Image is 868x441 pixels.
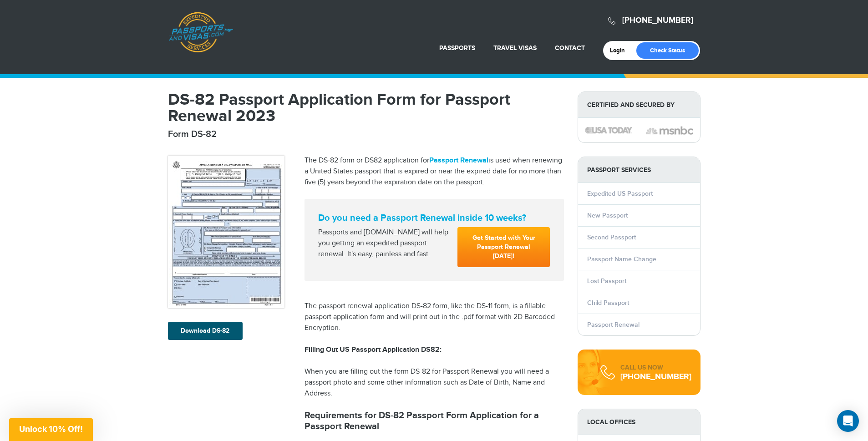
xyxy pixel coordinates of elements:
strong: Do you need a Passport Renewal inside 10 weeks? [318,213,550,223]
strong: PASSPORT SERVICES [578,157,700,183]
a: Child Passport [587,299,629,307]
strong: LOCAL OFFICES [578,409,700,435]
a: Passport Name Change [587,255,656,263]
a: Expedited US Passport [587,190,653,198]
p: The passport renewal application DS-82 form, like the DS-11 form, is a fillable passport applicat... [305,301,564,334]
a: Passports & [DOMAIN_NAME] [168,12,233,53]
h2: Form DS-82 [168,129,564,140]
img: image description [646,125,693,136]
a: Second Passport [587,233,636,241]
div: Unlock 10% Off! [9,418,93,441]
a: Check Status [636,42,699,59]
a: [PHONE_NUMBER] [622,15,693,25]
strong: Filling Out US Passport Application DS82: [305,345,442,354]
a: Contact [555,44,585,52]
img: image description [585,127,632,133]
a: Download DS-82 [168,322,243,340]
p: When you are filling out the form DS-82 for Passport Renewal you will need a passport photo and s... [305,366,564,399]
a: New Passport [587,212,628,219]
iframe: Customer reviews powered by Trustpilot [305,281,564,290]
img: DS-82 [168,156,284,308]
span: Unlock 10% Off! [19,424,83,434]
a: Passport Renewal [587,321,640,329]
h1: DS-82 Passport Application Form for Passport Renewal 2023 [168,91,564,124]
div: [PHONE_NUMBER] [620,372,691,381]
a: Passport Renewal [429,156,488,165]
a: Lost Passport [587,277,626,285]
div: CALL US NOW [620,363,691,372]
div: Open Intercom Messenger [837,410,859,432]
a: Login [610,47,631,54]
div: Passports and [DOMAIN_NAME] will help you getting an expedited passport renewal. It's easy, painl... [315,227,454,260]
strong: Certified and Secured by [578,92,700,118]
p: The DS-82 form or DS82 application for is used when renewing a United States passport that is exp... [305,155,564,188]
a: Get Started with Your Passport Renewal [DATE]! [457,227,550,267]
a: Passports [439,44,475,52]
a: Travel Visas [493,44,537,52]
strong: Requirements for DS-82 Passport Form Application for a Passport Renewal [305,410,539,432]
